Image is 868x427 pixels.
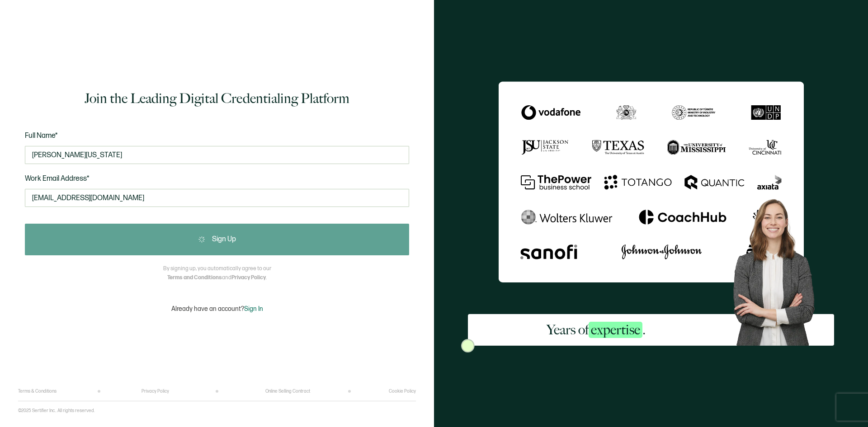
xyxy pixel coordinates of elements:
[18,408,95,413] p: ©2025 Sertifier Inc.. All rights reserved.
[163,264,271,282] p: By signing up, you automatically agree to our and .
[25,174,90,183] span: Work Email Address*
[25,131,58,140] span: Full Name*
[547,321,646,339] h2: Years of .
[244,305,263,313] span: Sign In
[18,389,57,394] a: Terms & Conditions
[589,322,642,338] span: expertise
[167,274,222,281] a: Terms and Conditions
[724,192,834,346] img: Sertifier Signup - Years of <span class="strong-h">expertise</span>. Hero
[25,189,409,207] input: Enter your work email address
[389,389,416,394] a: Cookie Policy
[231,274,266,281] a: Privacy Policy
[25,146,409,164] input: Jane Doe
[171,305,263,313] p: Already have an account?
[85,89,349,108] h1: Join the Leading Digital Credentialing Platform
[142,389,169,394] a: Privacy Policy
[461,339,475,352] img: Sertifier Signup
[499,81,804,282] img: Sertifier Signup - Years of <span class="strong-h">expertise</span>.
[265,389,310,394] a: Online Selling Contract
